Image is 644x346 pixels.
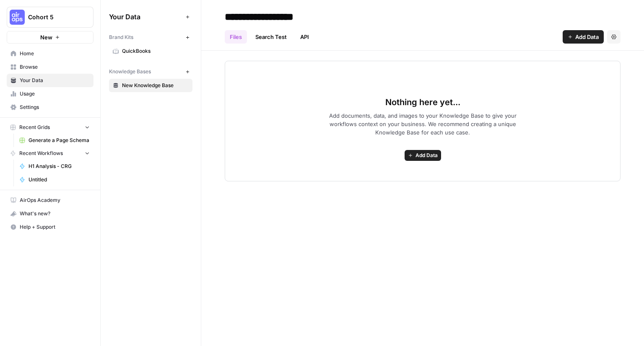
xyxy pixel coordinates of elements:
span: Help + Support [20,223,90,231]
a: Usage [7,87,93,101]
span: Recent Workflows [19,150,63,157]
img: Cohort 5 Logo [10,10,25,25]
a: H1 Analysis - CRG [16,160,93,173]
button: Add Data [405,150,441,161]
span: Brand Kits [109,34,133,41]
a: API [295,30,314,44]
a: Files [225,30,247,44]
a: QuickBooks [109,44,192,58]
span: Settings [20,103,90,111]
a: Untitled [16,173,93,186]
button: What's new? [7,207,93,220]
span: H1 Analysis - CRG [29,163,90,170]
span: Recent Grids [19,124,50,131]
a: AirOps Academy [7,194,93,207]
span: AirOps Academy [20,196,90,204]
a: New Knowledge Base [109,79,192,92]
button: Recent Workflows [7,147,93,160]
span: New [40,33,52,41]
span: QuickBooks [122,47,189,55]
button: Workspace: Cohort 5 [7,7,93,28]
span: New Knowledge Base [122,82,189,89]
a: Search Test [250,30,292,44]
a: Settings [7,101,93,114]
a: Generate a Page Schema [16,134,93,147]
span: Cohort 5 [28,13,79,21]
a: Home [7,47,93,60]
span: Add Data [575,33,599,41]
span: Browse [20,63,90,71]
div: What's new? [7,207,93,220]
span: Home [20,50,90,57]
button: Add Data [563,30,604,44]
span: Add documents, data, and images to your Knowledge Base to give your workflows context on your bus... [315,111,530,137]
button: Help + Support [7,220,93,234]
span: Knowledge Bases [109,68,151,75]
a: Browse [7,60,93,74]
span: Add Data [415,152,438,159]
button: New [7,31,93,44]
button: Recent Grids [7,121,93,134]
span: Your Data [109,12,182,22]
span: Untitled [29,176,90,183]
span: Your Data [20,77,90,84]
span: Usage [20,90,90,98]
span: Generate a Page Schema [29,137,90,144]
span: Nothing here yet... [385,96,460,108]
a: Your Data [7,74,93,87]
